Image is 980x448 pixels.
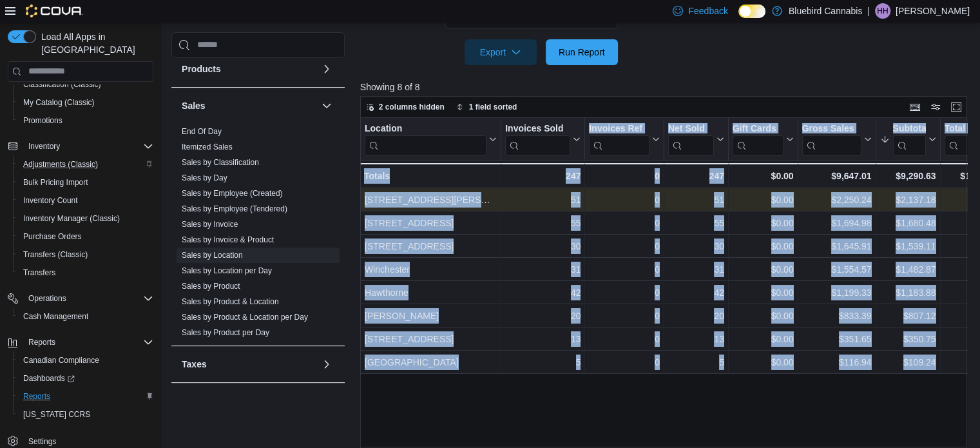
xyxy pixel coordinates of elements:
[18,353,104,368] a: Canadian Compliance
[733,192,794,208] div: $0.00
[18,95,100,110] a: My Catalog (Classic)
[668,122,714,155] div: Net Sold
[182,142,233,151] a: Itemized Sales
[472,39,529,65] span: Export
[182,281,240,291] span: Sales by Product
[18,247,153,262] span: Transfers (Classic)
[18,77,106,92] a: Classification (Classic)
[18,229,87,244] a: Purchase Orders
[182,328,269,337] a: Sales by Product per Day
[365,355,497,370] div: [GEOGRAPHIC_DATA]
[23,115,62,126] span: Promotions
[896,3,970,19] p: [PERSON_NAME]
[182,312,308,322] span: Sales by Product & Location per Day
[733,262,794,277] div: $0.00
[892,122,925,135] div: Subtotal
[18,407,153,422] span: Washington CCRS
[319,61,334,77] button: Products
[13,351,159,369] button: Canadian Compliance
[668,192,724,208] div: 51
[505,285,581,300] div: 42
[505,239,581,254] div: 30
[589,122,649,135] div: Invoices Ref
[589,331,659,347] div: 0
[559,46,605,59] span: Run Report
[907,99,923,115] button: Keyboard shortcuts
[879,168,936,184] div: $9,290.63
[365,308,497,324] div: [PERSON_NAME]
[13,93,159,112] button: My Catalog (Classic)
[465,39,537,65] button: Export
[668,308,724,324] div: 20
[182,126,222,137] span: End Of Day
[23,335,153,350] span: Reports
[23,409,90,420] span: [US_STATE] CCRS
[505,192,581,208] div: 51
[182,63,316,75] button: Products
[365,285,497,300] div: Hawthorne
[589,122,649,155] div: Invoices Ref
[18,265,153,280] span: Transfers
[13,173,159,191] button: Bulk Pricing Import
[892,122,925,155] div: Subtotal
[505,122,570,135] div: Invoices Sold
[879,285,936,300] div: $1,183.88
[668,122,714,135] div: Net Sold
[364,168,497,184] div: Totals
[182,251,243,260] a: Sales by Location
[18,389,55,404] a: Reports
[23,139,153,154] span: Inventory
[879,215,936,231] div: $1,680.48
[18,247,93,262] a: Transfers (Classic)
[13,75,159,93] button: Classification (Classic)
[802,355,871,370] div: $116.94
[789,3,862,19] p: Bluebird Cannabis
[365,122,486,155] div: Location
[733,285,794,300] div: $0.00
[182,173,227,182] a: Sales by Day
[589,122,659,155] button: Invoices Ref
[182,220,238,229] a: Sales by Invoice
[23,291,153,306] span: Operations
[867,3,870,19] p: |
[13,387,159,405] button: Reports
[451,99,523,115] button: 1 field sorted
[13,112,159,130] button: Promotions
[13,209,159,228] button: Inventory Manager (Classic)
[18,175,153,190] span: Bulk Pricing Import
[589,262,659,277] div: 0
[182,204,287,213] a: Sales by Employee (Tendered)
[668,215,724,231] div: 55
[182,282,240,291] a: Sales by Product
[802,239,871,254] div: $1,645.91
[182,235,274,245] span: Sales by Invoice & Product
[18,353,153,368] span: Canadian Compliance
[23,213,120,224] span: Inventory Manager (Classic)
[589,239,659,254] div: 0
[23,268,55,278] span: Transfers
[28,141,60,151] span: Inventory
[36,30,153,56] span: Load All Apps in [GEOGRAPHIC_DATA]
[23,195,78,206] span: Inventory Count
[668,331,724,347] div: 13
[802,168,871,184] div: $9,647.01
[28,293,66,304] span: Operations
[319,356,334,372] button: Taxes
[668,262,724,277] div: 31
[668,355,724,370] div: 5
[182,266,272,276] span: Sales by Location per Day
[18,371,80,386] a: Dashboards
[802,122,871,155] button: Gross Sales
[877,3,888,19] span: HH
[13,369,159,387] a: Dashboards
[3,137,159,155] button: Inventory
[875,3,890,19] div: Haytham Houri
[469,102,517,112] span: 1 field sorted
[182,158,259,167] a: Sales by Classification
[18,157,103,172] a: Adjustments (Classic)
[182,142,233,152] span: Itemized Sales
[182,204,287,214] span: Sales by Employee (Tendered)
[23,355,99,365] span: Canadian Compliance
[18,193,153,208] span: Inventory Count
[733,331,794,347] div: $0.00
